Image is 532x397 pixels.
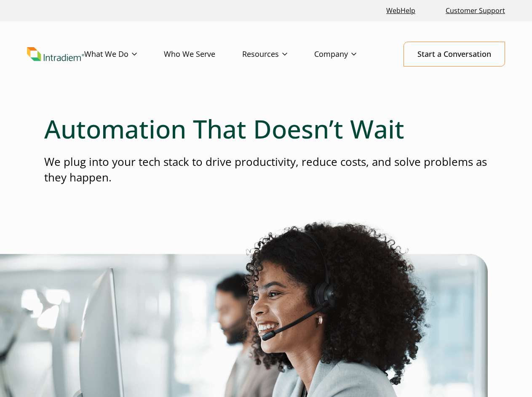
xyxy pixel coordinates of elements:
[44,154,488,186] p: We plug into your tech stack to drive productivity, reduce costs, and solve problems as they happen.
[442,2,508,20] a: Customer Support
[84,42,164,67] a: What We Do
[27,47,84,61] a: Link to homepage of Intradiem
[164,42,242,67] a: Who We Serve
[242,42,314,67] a: Resources
[383,2,419,20] a: Link opens in a new window
[314,42,383,67] a: Company
[27,47,84,61] img: Intradiem
[404,42,505,67] a: Start a Conversation
[44,114,488,144] h1: Automation That Doesn’t Wait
